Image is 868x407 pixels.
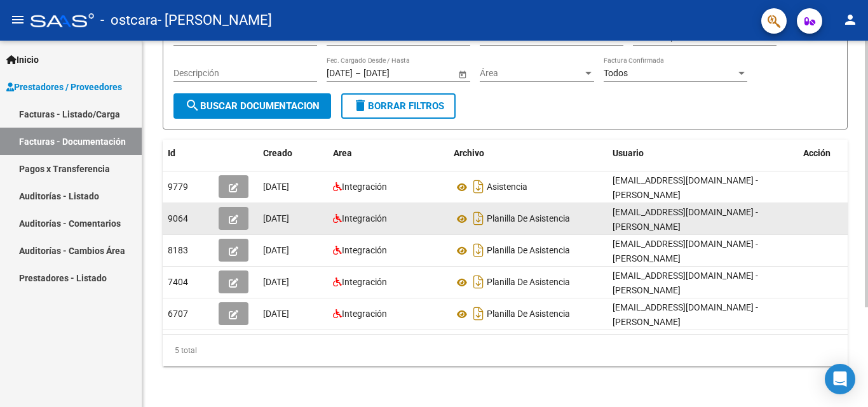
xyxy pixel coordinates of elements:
[825,364,855,394] div: Open Intercom Messenger
[470,272,487,292] i: Descargar documento
[168,309,188,319] span: 6707
[613,302,758,327] span: [EMAIL_ADDRESS][DOMAIN_NAME] - [PERSON_NAME]
[163,335,848,366] div: 5 total
[333,148,352,158] span: Area
[803,148,831,158] span: Acción
[487,214,570,224] span: Planilla De Asistencia
[158,6,272,34] span: - [PERSON_NAME]
[342,182,387,192] span: Integración
[613,175,758,200] span: [EMAIL_ADDRESS][DOMAIN_NAME] - [PERSON_NAME]
[342,213,387,224] span: Integración
[607,140,798,167] datatable-header-cell: Usuario
[185,98,200,113] mat-icon: search
[363,68,426,79] input: Fecha fin
[342,277,387,287] span: Integración
[487,182,527,192] span: Asistencia
[327,68,353,79] input: Fecha inicio
[341,93,456,119] button: Borrar Filtros
[604,68,628,78] span: Todos
[480,68,583,79] span: Área
[263,277,289,287] span: [DATE]
[798,140,862,167] datatable-header-cell: Acción
[487,246,570,256] span: Planilla De Asistencia
[163,140,214,167] datatable-header-cell: Id
[168,182,188,192] span: 9779
[353,100,444,112] span: Borrar Filtros
[342,245,387,255] span: Integración
[168,213,188,224] span: 9064
[613,207,758,232] span: [EMAIL_ADDRESS][DOMAIN_NAME] - [PERSON_NAME]
[843,12,858,27] mat-icon: person
[487,277,570,288] span: Planilla De Asistencia
[613,239,758,264] span: [EMAIL_ADDRESS][DOMAIN_NAME] - [PERSON_NAME]
[353,98,368,113] mat-icon: delete
[185,100,320,112] span: Buscar Documentacion
[168,148,175,158] span: Id
[168,277,188,287] span: 7404
[449,140,607,167] datatable-header-cell: Archivo
[456,67,469,81] button: Open calendar
[100,6,158,34] span: - ostcara
[263,182,289,192] span: [DATE]
[6,80,122,94] span: Prestadores / Proveedores
[168,245,188,255] span: 8183
[470,304,487,324] i: Descargar documento
[263,213,289,224] span: [DATE]
[613,148,644,158] span: Usuario
[173,93,331,119] button: Buscar Documentacion
[258,140,328,167] datatable-header-cell: Creado
[10,12,25,27] mat-icon: menu
[470,177,487,197] i: Descargar documento
[470,240,487,260] i: Descargar documento
[263,245,289,255] span: [DATE]
[355,68,361,79] span: –
[613,270,758,295] span: [EMAIL_ADDRESS][DOMAIN_NAME] - [PERSON_NAME]
[263,309,289,319] span: [DATE]
[263,148,292,158] span: Creado
[328,140,449,167] datatable-header-cell: Area
[470,208,487,229] i: Descargar documento
[487,309,570,319] span: Planilla De Asistencia
[342,309,387,319] span: Integración
[454,148,484,158] span: Archivo
[6,53,39,67] span: Inicio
